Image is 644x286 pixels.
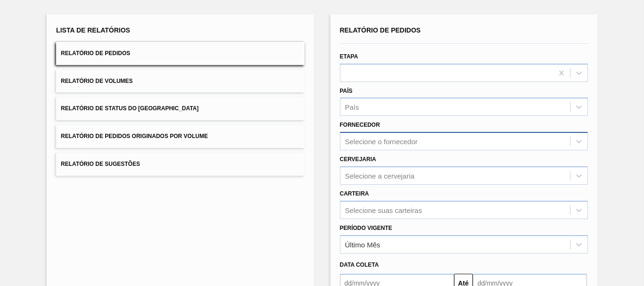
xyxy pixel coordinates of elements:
[56,26,130,34] span: Lista de Relatórios
[340,156,376,163] label: Cervejaria
[56,125,304,148] button: Relatório de Pedidos Originados por Volume
[345,206,422,214] div: Selecione suas carteiras
[61,105,198,112] span: Relatório de Status do [GEOGRAPHIC_DATA]
[345,172,415,180] div: Selecione a cervejaria
[61,133,208,139] span: Relatório de Pedidos Originados por Volume
[345,103,359,111] div: País
[61,50,130,57] span: Relatório de Pedidos
[61,161,140,167] span: Relatório de Sugestões
[345,240,380,248] div: Último Mês
[61,78,132,84] span: Relatório de Volumes
[340,26,421,34] span: Relatório de Pedidos
[56,153,304,176] button: Relatório de Sugestões
[345,138,418,146] div: Selecione o fornecedor
[340,261,379,268] span: Data coleta
[340,122,380,128] label: Fornecedor
[56,42,304,65] button: Relatório de Pedidos
[56,70,304,93] button: Relatório de Volumes
[340,53,358,60] label: Etapa
[340,190,369,197] label: Carteira
[340,88,353,94] label: País
[340,225,392,231] label: Período Vigente
[56,97,304,120] button: Relatório de Status do [GEOGRAPHIC_DATA]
